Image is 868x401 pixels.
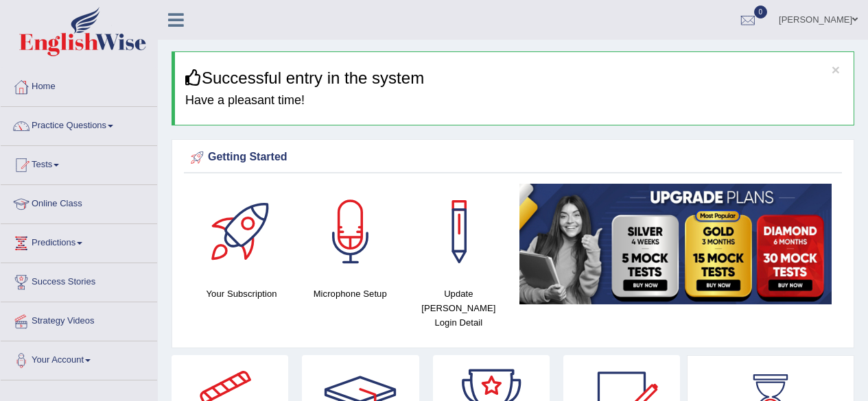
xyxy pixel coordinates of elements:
[185,69,843,87] h3: Successful entry in the system
[1,263,157,297] a: Success Stories
[1,68,157,102] a: Home
[1,146,157,180] a: Tests
[1,302,157,337] a: Strategy Videos
[303,287,397,301] h4: Microphone Setup
[1,341,157,376] a: Your Account
[1,224,157,258] a: Predictions
[411,287,506,330] h4: Update [PERSON_NAME] Login Detail
[519,184,832,304] img: small5.jpg
[1,107,157,141] a: Practice Questions
[832,62,840,77] button: ×
[754,5,768,19] span: 0
[194,287,289,301] h4: Your Subscription
[187,147,838,168] div: Getting Started
[185,94,843,108] h4: Have a pleasant time!
[1,185,157,219] a: Online Class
